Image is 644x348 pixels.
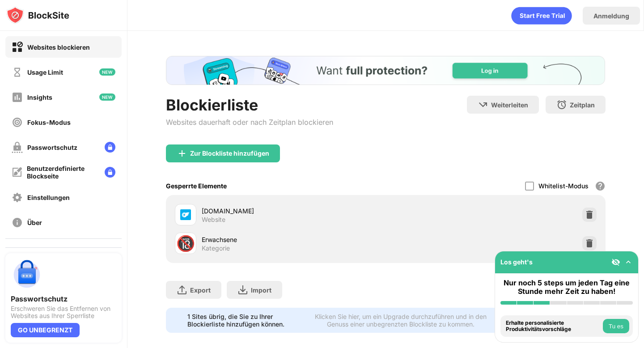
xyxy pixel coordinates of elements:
div: Nur noch 5 steps um jeden Tag eine Stunde mehr Zeit zu haben! [500,279,633,296]
div: Zeitplan [570,101,595,109]
div: 1 Sites übrig, die Sie zu Ihrer Blockierliste hinzufügen können. [187,313,298,328]
div: Weiterleiten [491,101,528,109]
img: new-icon.svg [99,68,115,76]
img: push-password-protection.svg [11,259,43,291]
img: lock-menu.svg [105,167,115,178]
img: settings-off.svg [12,192,23,203]
img: time-usage-off.svg [12,67,23,78]
img: insights-off.svg [12,92,23,103]
div: Über [27,219,42,226]
div: Blockierliste [166,96,333,114]
div: animation [511,7,572,25]
div: Fokus-Modus [27,119,71,126]
div: Zur Blockliste hinzufügen [190,150,269,157]
div: Erwachsene [202,235,386,244]
img: about-off.svg [12,217,23,228]
div: Klicken Sie hier, um ein Upgrade durchzuführen und in den Genuss einer unbegrenzten Blockliste zu... [304,313,497,328]
img: omni-setup-toggle.svg [624,258,633,267]
div: Einstellungen [27,194,70,201]
img: block-on.svg [12,42,23,53]
img: focus-off.svg [12,117,23,128]
div: Kategorie [202,244,230,252]
div: Websites dauerhaft oder nach Zeitplan blockieren [166,118,333,127]
div: GO UNBEGRENZT [11,323,80,337]
div: Websites blockieren [27,43,90,51]
div: Erschweren Sie das Entfernen von Websites aus Ihrer Sperrliste [11,305,116,319]
div: Anmeldung [593,12,629,20]
div: Erhalte personalisierte Produktivitätsvorschläge [506,320,601,333]
div: Export [190,286,211,294]
img: logo-blocksite.svg [6,6,69,24]
div: Usage Limit [27,68,63,76]
div: [DOMAIN_NAME] [202,206,386,216]
div: Website [202,216,225,224]
img: lock-menu.svg [105,142,115,153]
div: Los geht's [500,258,533,266]
div: Passwortschutz [27,144,77,151]
img: customize-block-page-off.svg [12,167,22,178]
div: Import [251,286,271,294]
div: Insights [27,93,52,101]
img: new-icon.svg [99,93,115,101]
div: Benutzerdefinierte Blockseite [27,165,97,180]
img: password-protection-off.svg [12,142,23,153]
div: Passwortschutz [11,294,116,303]
div: Whitelist-Modus [538,182,589,190]
div: Gesperrte Elemente [166,182,227,190]
img: eye-not-visible.svg [611,258,620,267]
iframe: Banner [166,56,605,85]
div: 🔞 [176,234,195,253]
button: Tu es [603,319,629,333]
img: favicons [180,209,191,220]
